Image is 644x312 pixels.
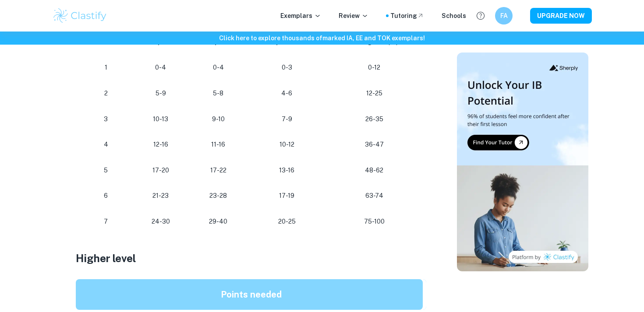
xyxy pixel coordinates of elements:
p: 12-16 [139,139,182,151]
h6: Click here to explore thousands of marked IA, EE and TOK exemplars ! [2,33,642,43]
h3: Higher level [76,250,426,266]
p: 5-8 [196,88,241,99]
p: 48-62 [333,165,416,176]
img: Thumbnail [457,53,588,271]
p: 36-47 [333,139,416,151]
p: 1 [86,62,125,74]
p: 5-9 [139,88,182,99]
p: 5 [86,165,125,176]
p: 7-9 [255,113,318,125]
p: 2 [86,88,125,99]
a: Tutoring [390,11,424,21]
p: 21-23 [139,190,182,202]
p: 20-25 [255,216,318,228]
strong: Final grade (%) [350,39,398,46]
p: 9-10 [196,113,241,125]
p: Review [339,11,368,21]
strong: Grade [96,39,116,46]
p: 75-100 [333,216,416,228]
strong: Paper 2 [206,39,230,46]
strong: Exploration [269,39,305,46]
p: 3 [86,113,125,125]
p: 26-35 [333,113,416,125]
p: 23-28 [196,190,241,202]
img: Clastify logo [52,7,108,25]
p: 10-12 [255,139,318,151]
button: UPGRADE NOW [530,8,592,24]
strong: Points needed [221,289,282,300]
p: 17-22 [196,165,241,176]
a: Schools [442,11,466,21]
p: 0-12 [333,62,416,74]
p: 12-25 [333,88,416,99]
p: 10-13 [139,113,182,125]
button: Help and Feedback [473,8,488,23]
h6: FA [499,11,509,21]
p: 6 [86,190,125,202]
p: 17-20 [139,165,182,176]
p: 0-4 [196,62,241,74]
p: 0-3 [255,62,318,74]
p: 17-19 [255,190,318,202]
p: 29-40 [196,216,241,228]
p: 0-4 [139,62,182,74]
p: Exemplars [280,11,321,21]
p: 24-30 [139,216,182,228]
button: FA [495,7,513,25]
p: 4 [86,139,125,151]
p: 13-16 [255,165,318,176]
p: 4-6 [255,88,318,99]
strong: Paper 1 [149,39,172,46]
p: 11-16 [196,139,241,151]
p: 63-74 [333,190,416,202]
p: 7 [86,216,125,228]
